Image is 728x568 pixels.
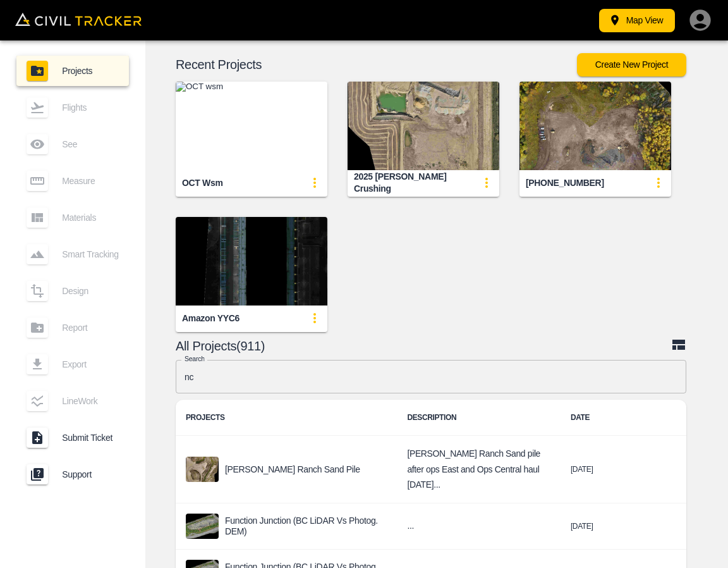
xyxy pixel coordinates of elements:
th: DESCRIPTION [397,400,560,436]
span: Submit Ticket [62,433,119,443]
h6: ... [407,518,550,534]
img: OCT wsm [176,82,327,170]
img: project-image [186,457,219,482]
th: DATE [561,400,701,436]
a: Support [16,459,129,490]
td: [DATE] [561,503,701,549]
p: Function Junction (BC LiDAR vs Photog. DEM) [225,516,387,536]
p: Recent Projects [176,59,577,70]
img: project-image [186,514,219,539]
img: Civil Tracker [15,13,142,26]
button: update-card-details [474,170,499,195]
span: Projects [62,66,119,76]
p: All Projects(911) [176,341,671,351]
button: update-card-details [302,170,327,195]
button: update-card-details [646,170,671,195]
button: Create New Project [577,53,686,77]
div: Amazon YYC6 [182,312,240,324]
td: [DATE] [561,436,701,503]
div: 2025 [PERSON_NAME] Crushing [354,171,474,194]
h6: Adams Ranch Sand pile after ops East and Ops Central haul September 12,2025 [407,446,550,493]
img: 2025 Dingman Crushing [348,82,499,170]
button: Map View [599,9,675,32]
div: OCT wsm [182,177,223,189]
div: [PHONE_NUMBER] [526,177,604,189]
button: update-card-details [302,306,327,331]
a: Submit Ticket [16,423,129,453]
a: Projects [16,56,129,86]
img: Amazon YYC6 [176,217,327,306]
img: 2944-25-005 [519,82,671,170]
th: PROJECTS [176,400,397,436]
span: Support [62,469,119,479]
p: [PERSON_NAME] Ranch Sand pile [225,464,360,474]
